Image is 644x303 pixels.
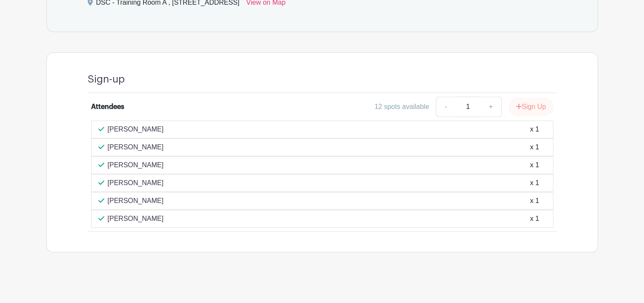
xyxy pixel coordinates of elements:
[530,214,539,224] div: x 1
[108,196,164,206] p: [PERSON_NAME]
[530,178,539,188] div: x 1
[480,97,501,117] a: +
[91,102,124,112] div: Attendees
[108,178,164,188] p: [PERSON_NAME]
[375,102,429,112] div: 12 spots available
[436,97,455,117] a: -
[108,214,164,224] p: [PERSON_NAME]
[530,160,539,170] div: x 1
[88,73,125,86] h4: Sign-up
[530,196,539,206] div: x 1
[509,98,553,116] button: Sign Up
[108,142,164,152] p: [PERSON_NAME]
[530,124,539,134] div: x 1
[108,124,164,134] p: [PERSON_NAME]
[108,160,164,170] p: [PERSON_NAME]
[530,142,539,152] div: x 1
